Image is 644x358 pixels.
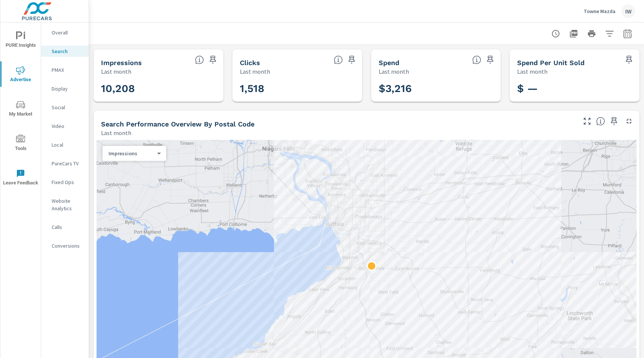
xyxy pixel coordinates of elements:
span: PURE Insights [3,31,39,50]
p: Last month [101,67,131,76]
div: PureCars TV [41,158,89,169]
span: Save this to your personalized report [207,54,219,66]
span: Leave Feedback [3,169,39,187]
p: Impressions [109,150,154,157]
span: Tools [3,135,39,153]
button: Make Fullscreen [581,115,593,127]
span: The number of times an ad was shown on your behalf. [195,55,204,64]
h5: Impressions [101,59,142,67]
p: Search [52,48,83,55]
div: Overall [41,27,89,38]
h3: 1,518 [240,82,355,95]
span: Save this to your personalized report [346,54,358,66]
h5: Search Performance Overview By Postal Code [101,120,254,128]
p: Video [52,122,83,130]
p: Local [52,141,83,149]
button: Select Date Range [620,26,635,41]
p: Fixed Ops [52,178,83,186]
p: Display [52,85,83,92]
h3: 10,208 [101,82,216,95]
span: Save this to your personalized report [484,54,496,66]
p: Overall [52,29,83,36]
div: PMAX [41,64,89,76]
p: Last month [517,67,547,76]
span: Understand Search performance data by postal code. Individual postal codes can be selected and ex... [596,117,605,126]
p: PureCars TV [52,160,83,167]
span: Save this to your personalized report [623,54,635,66]
div: Display [41,83,89,94]
div: Search [41,46,89,57]
span: Save this to your personalized report [608,115,620,127]
span: Advertise [3,66,39,84]
h5: Clicks [240,59,260,67]
div: Local [41,139,89,150]
div: Conversions [41,240,89,251]
div: Fixed Ops [41,177,89,188]
button: Minimize Widget [623,115,635,127]
div: nav menu [0,22,41,195]
span: My Market [3,100,39,119]
span: The amount of money spent on advertising during the period. [472,55,481,64]
h5: Spend Per Unit Sold [517,59,585,67]
span: The number of times an ad was clicked by a consumer. [334,55,343,64]
div: Calls [41,221,89,233]
div: Video [41,120,89,132]
div: Social [41,102,89,113]
h3: $ — [517,82,632,95]
button: Print Report [584,26,599,41]
div: Website Analytics [41,195,89,214]
div: Impressions [103,150,160,157]
h3: $3,216 [379,82,494,95]
p: Conversions [52,242,83,250]
p: Last month [101,128,131,137]
p: Last month [240,67,270,76]
div: IW [622,4,635,18]
p: Towne Mazda [584,8,616,15]
p: Social [52,104,83,111]
p: Website Analytics [52,197,83,212]
h5: Spend [379,59,399,67]
button: Apply Filters [602,26,617,41]
p: Last month [379,67,409,76]
p: PMAX [52,66,83,74]
p: Calls [52,223,83,231]
button: "Export Report to PDF" [566,26,581,41]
